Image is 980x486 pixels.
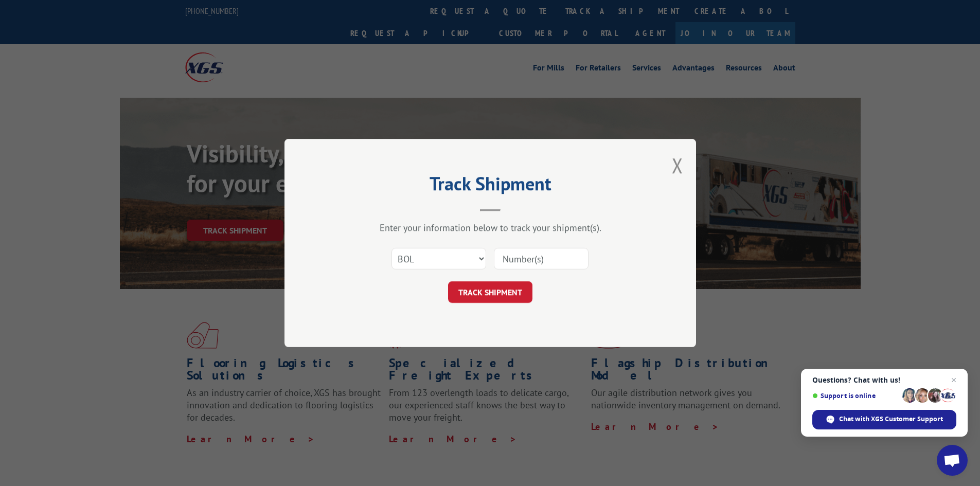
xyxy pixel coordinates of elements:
[839,415,943,424] span: Chat with XGS Customer Support
[812,376,956,384] span: Questions? Chat with us!
[937,445,968,476] div: Open chat
[812,410,956,429] div: Chat with XGS Customer Support
[448,281,532,303] button: TRACK SHIPMENT
[672,152,683,179] button: Close modal
[336,176,645,196] h2: Track Shipment
[494,248,589,269] input: Number(s)
[812,392,899,400] span: Support is online
[948,374,960,386] span: Close chat
[336,222,645,233] div: Enter your information below to track your shipment(s).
